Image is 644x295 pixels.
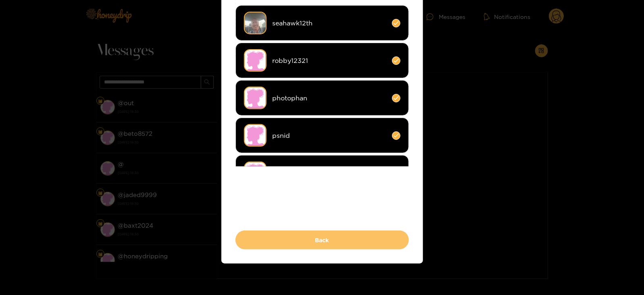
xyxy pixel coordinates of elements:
[244,12,267,34] img: 8a4e8-img_3262.jpeg
[273,93,386,103] span: photophan
[236,231,409,249] button: Back
[244,162,267,184] img: no-avatar.png
[273,56,386,65] span: robby12321
[244,87,267,109] img: no-avatar.png
[244,124,267,147] img: no-avatar.png
[273,19,386,28] span: seahawk12th
[273,131,386,140] span: psnid
[244,49,267,72] img: no-avatar.png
